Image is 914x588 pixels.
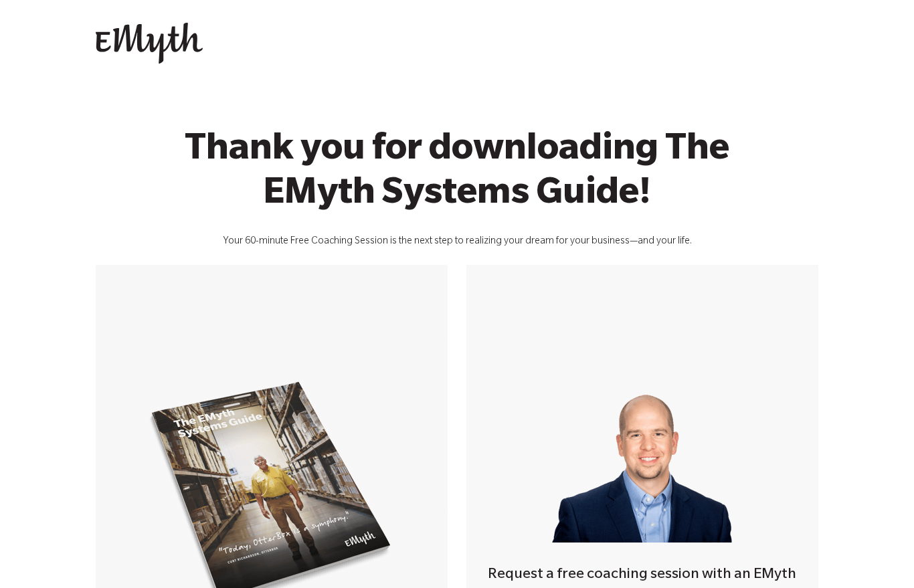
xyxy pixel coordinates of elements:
[96,23,203,64] img: EMyth
[136,130,778,219] h1: Thank you for downloading The EMyth Systems Guide!
[546,369,739,543] img: Smart-business-coach.png
[223,237,692,248] span: Your 60-minute Free Coaching Session is the next step to realizing your dream for your business—a...
[847,524,914,588] iframe: Chat Widget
